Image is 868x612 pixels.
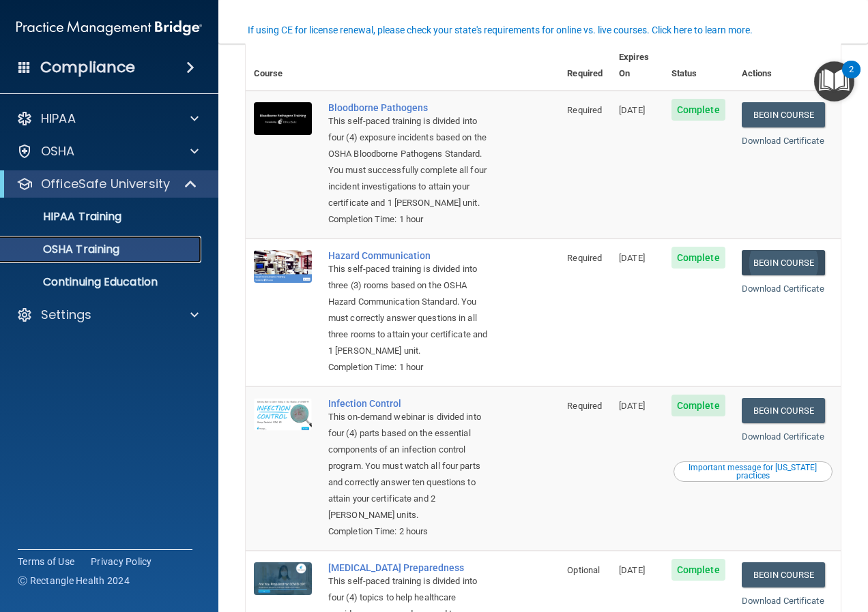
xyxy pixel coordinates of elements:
[674,461,833,482] button: Read this if you are a dental practitioner in the state of CA
[742,398,825,423] a: Begin Course
[246,23,755,37] button: If using CE for license renewal, please check your state's requirements for online vs. live cours...
[619,253,645,263] span: [DATE]
[742,284,824,294] a: Download Certificate
[328,523,491,540] div: Completion Time: 2 hours
[328,211,491,228] div: Completion Time: 1 hour
[328,398,491,409] a: Infection Control
[328,102,491,113] a: Bloodborne Pathogens
[734,41,841,91] th: Actions
[9,275,195,289] p: Continuing Education
[619,565,645,575] span: [DATE]
[567,253,602,263] span: Required
[671,395,725,416] span: Complete
[671,559,725,581] span: Complete
[567,105,602,115] span: Required
[611,41,663,91] th: Expires On
[559,41,611,91] th: Required
[9,210,121,224] p: HIPAA Training
[41,143,75,159] p: OSHA
[41,176,170,192] p: OfficeSafe University
[742,250,825,275] a: Begin Course
[671,247,725,269] span: Complete
[814,61,854,102] button: Open Resource Center, 2 new notifications
[676,463,830,480] div: Important message for [US_STATE] practices
[742,431,824,442] a: Download Certificate
[328,409,491,523] div: This on-demand webinar is divided into four (4) parts based on the essential components of an inf...
[91,555,152,568] a: Privacy Policy
[567,401,602,411] span: Required
[619,401,645,411] span: [DATE]
[567,565,600,575] span: Optional
[16,307,199,323] a: Settings
[671,99,725,121] span: Complete
[246,41,320,91] th: Course
[742,562,825,587] a: Begin Course
[9,243,119,256] p: OSHA Training
[328,261,491,359] div: This self-paced training is divided into three (3) rooms based on the OSHA Hazard Communication S...
[663,41,734,91] th: Status
[16,176,198,192] a: OfficeSafe University
[41,307,91,323] p: Settings
[742,102,825,127] a: Begin Course
[328,562,491,573] a: [MEDICAL_DATA] Preparedness
[16,14,202,42] img: PMB logo
[40,58,135,77] h4: Compliance
[248,25,753,35] div: If using CE for license renewal, please check your state's requirements for online vs. live cours...
[742,596,824,606] a: Download Certificate
[742,136,824,146] a: Download Certificate
[328,250,491,261] a: Hazard Communication
[16,110,199,127] a: HIPAA
[16,143,199,159] a: OSHA
[328,359,491,376] div: Completion Time: 1 hour
[849,70,854,87] div: 2
[18,555,74,568] a: Terms of Use
[328,113,491,211] div: This self-paced training is divided into four (4) exposure incidents based on the OSHA Bloodborne...
[41,110,76,127] p: HIPAA
[18,574,130,587] span: Ⓒ Rectangle Health 2024
[619,105,645,115] span: [DATE]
